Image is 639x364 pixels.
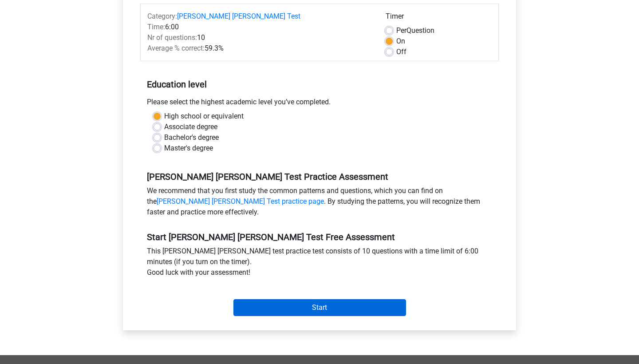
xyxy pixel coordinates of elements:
[164,132,219,143] label: Bachelor's degree
[141,43,379,54] div: 59.3%
[147,33,197,42] span: Nr of questions:
[164,111,244,122] label: High school or equivalent
[140,97,499,111] div: Please select the highest academic level you’ve completed.
[396,47,406,57] label: Off
[140,246,499,281] div: This [PERSON_NAME] [PERSON_NAME] test practice test consists of 10 questions with a time limit of...
[140,186,499,221] div: We recommend that you first study the common patterns and questions, which you can find on the . ...
[147,44,205,52] span: Average % correct:
[147,232,492,242] h5: Start [PERSON_NAME] [PERSON_NAME] Test Free Assessment
[233,299,406,316] input: Start
[147,23,165,31] span: Time:
[141,32,379,43] div: 10
[157,197,324,206] a: [PERSON_NAME] [PERSON_NAME] Test practice page
[177,12,300,20] a: [PERSON_NAME] [PERSON_NAME] Test
[386,11,492,25] div: Timer
[141,22,379,32] div: 6:00
[147,171,492,182] h5: [PERSON_NAME] [PERSON_NAME] Test Practice Assessment
[396,26,406,35] span: Per
[396,25,434,36] label: Question
[164,122,217,132] label: Associate degree
[147,12,177,20] span: Category:
[164,143,213,154] label: Master's degree
[147,75,492,93] h5: Education level
[396,36,405,47] label: On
